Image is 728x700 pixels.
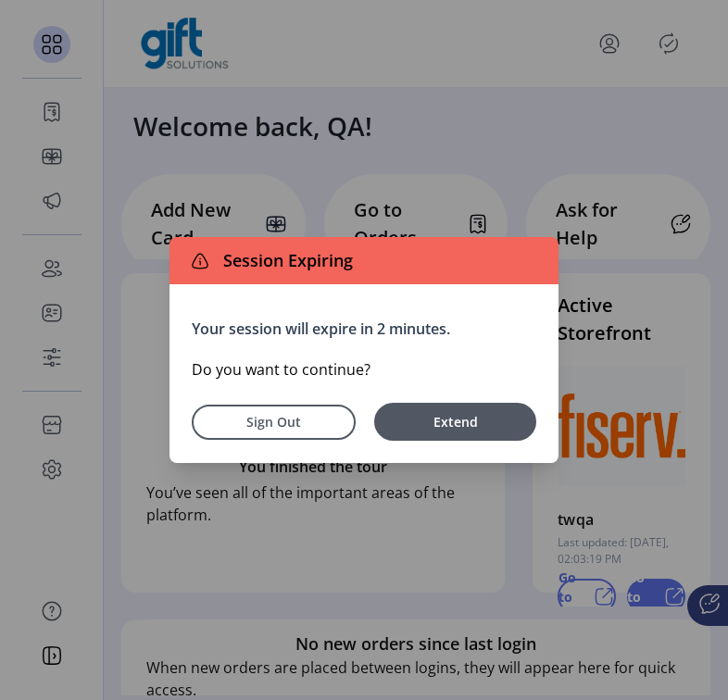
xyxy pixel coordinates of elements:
span: Session Expiring [216,248,353,273]
p: Do you want to continue? [192,358,536,381]
span: Sign Out [216,412,332,431]
span: Extend [383,412,527,431]
button: Extend [374,403,536,441]
button: Sign Out [192,405,356,440]
p: Your session will expire in 2 minutes. [192,318,536,340]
